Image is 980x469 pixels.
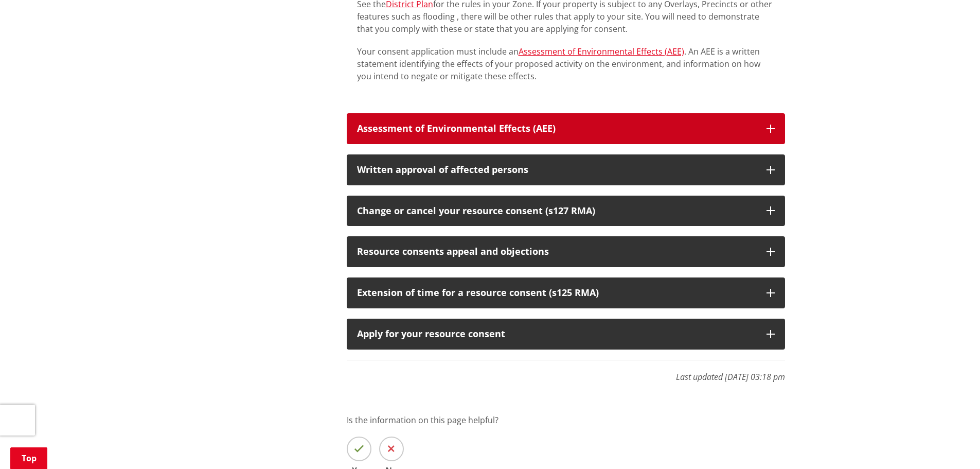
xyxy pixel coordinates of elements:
p: Is the information on this page helpful? [347,414,785,426]
button: Written approval of affected persons [347,154,785,185]
div: Resource consents appeal and objections [357,247,756,257]
button: Extension of time for a resource consent (s125 RMA) [347,277,785,308]
div: Assessment of Environmental Effects (AEE) [357,124,756,134]
button: Apply for your resource consent [347,319,785,350]
div: Change or cancel your resource consent (s127 RMA) [357,206,756,216]
button: Change or cancel your resource consent (s127 RMA) [347,196,785,227]
iframe: Messenger Launcher [933,426,970,463]
a: Top [10,447,47,469]
p: Your consent application must include an . An AEE is a written statement identifying the effects ... [357,45,775,82]
div: Apply for your resource consent [357,329,756,339]
button: Assessment of Environmental Effects (AEE) [347,113,785,144]
button: Resource consents appeal and objections [347,236,785,267]
p: Last updated [DATE] 03:18 pm [347,360,785,383]
div: Written approval of affected persons [357,165,756,175]
div: Extension of time for a resource consent (s125 RMA) [357,288,756,298]
a: Assessment of Environmental Effects (AEE) [519,46,684,57]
